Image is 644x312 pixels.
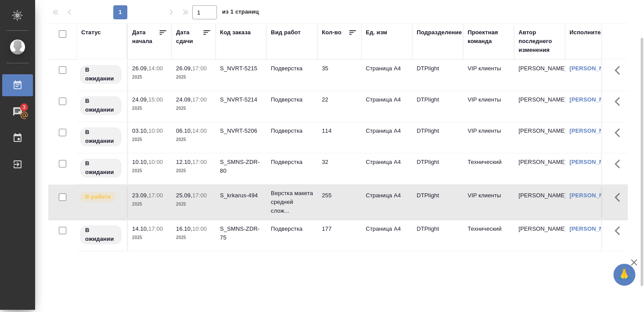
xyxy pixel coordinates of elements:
[412,187,463,218] td: DTPlight
[79,95,122,116] div: Исполнитель назначен, приступать к работе пока рано
[271,189,313,215] p: Верстка макета средней слож...
[220,225,262,242] div: S_SMNS-ZDR-75
[132,167,167,175] p: 2025
[609,153,630,174] button: Здесь прячутся важные кнопки
[468,28,510,46] div: Проектная команда
[176,159,192,165] p: 12.10,
[132,104,167,113] p: 2025
[132,96,148,103] p: 24.09,
[463,91,514,122] td: VIP клиенты
[85,128,116,145] p: В ожидании
[148,96,163,103] p: 15:00
[271,95,313,104] p: Подверстка
[514,91,565,122] td: [PERSON_NAME]
[361,220,412,251] td: Страница А4
[514,122,565,153] td: [PERSON_NAME]
[463,60,514,91] td: VIP клиенты
[271,158,313,167] p: Подверстка
[2,101,33,123] a: 3
[322,28,342,37] div: Кол-во
[176,200,211,209] p: 2025
[463,187,514,218] td: VIP клиенты
[361,91,412,122] td: Страница А4
[132,28,158,46] div: Дата начала
[220,127,262,135] div: S_NVRT-5206
[518,28,561,54] div: Автор последнего изменения
[176,233,211,242] p: 2025
[569,159,618,165] a: [PERSON_NAME]
[176,104,211,113] p: 2025
[609,187,630,208] button: Здесь прячутся важные кнопки
[417,28,462,37] div: Подразделение
[81,28,101,37] div: Статус
[132,225,148,232] p: 14.10,
[176,96,192,103] p: 24.09,
[514,220,565,251] td: [PERSON_NAME]
[361,153,412,184] td: Страница А4
[569,28,608,37] div: Исполнитель
[85,65,116,83] p: В ожидании
[192,159,207,165] p: 17:00
[176,167,211,175] p: 2025
[132,233,167,242] p: 2025
[569,127,618,134] a: [PERSON_NAME]
[412,220,463,251] td: DTPlight
[609,122,630,143] button: Здесь прячутся важные кнопки
[609,60,630,81] button: Здесь прячутся важные кнопки
[85,97,116,114] p: В ожидании
[85,192,111,201] p: В работе
[220,191,262,200] div: S_krkarus-494
[132,73,167,82] p: 2025
[132,159,148,165] p: 10.10,
[176,127,192,134] p: 06.10,
[317,220,361,251] td: 177
[176,225,192,232] p: 16.10,
[192,65,207,72] p: 17:00
[148,225,163,232] p: 17:00
[361,122,412,153] td: Страница А4
[132,200,167,209] p: 2025
[569,96,618,103] a: [PERSON_NAME]
[317,187,361,218] td: 255
[132,192,148,199] p: 23.09,
[176,135,211,144] p: 2025
[609,220,630,241] button: Здесь прячутся важные кнопки
[317,153,361,184] td: 32
[132,127,148,134] p: 03.10,
[132,65,148,72] p: 26.09,
[192,192,207,199] p: 17:00
[271,225,313,233] p: Подверстка
[220,158,262,175] div: S_SMNS-ZDR-80
[220,64,262,73] div: S_NVRT-5215
[617,265,632,284] span: 🙏
[317,122,361,153] td: 114
[192,127,207,134] p: 14:00
[317,91,361,122] td: 22
[317,60,361,91] td: 35
[148,65,163,72] p: 14:00
[569,192,618,199] a: [PERSON_NAME]
[192,96,207,103] p: 17:00
[412,60,463,91] td: DTPlight
[412,153,463,184] td: DTPlight
[85,159,116,177] p: В ожидании
[148,127,163,134] p: 10:00
[176,65,192,72] p: 26.09,
[514,60,565,91] td: [PERSON_NAME]
[17,103,31,112] span: 3
[176,192,192,199] p: 25.09,
[412,91,463,122] td: DTPlight
[569,225,618,232] a: [PERSON_NAME]
[609,91,630,112] button: Здесь прячутся важные кнопки
[176,28,202,46] div: Дата сдачи
[85,226,116,243] p: В ожидании
[271,28,301,37] div: Вид работ
[514,153,565,184] td: [PERSON_NAME]
[132,135,167,144] p: 2025
[361,60,412,91] td: Страница А4
[220,28,251,37] div: Код заказа
[412,122,463,153] td: DTPlight
[569,65,618,72] a: [PERSON_NAME]
[222,7,259,19] span: из 1 страниц
[463,220,514,251] td: Технический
